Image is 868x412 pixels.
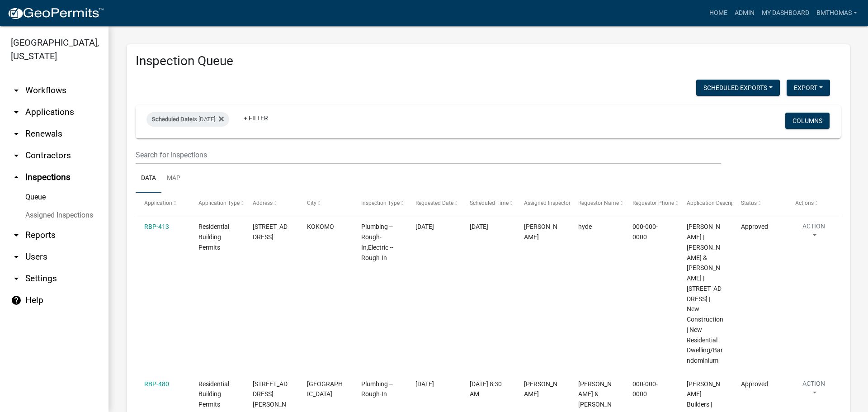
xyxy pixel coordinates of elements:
[236,110,275,126] a: + Filter
[415,223,434,230] span: 09/09/2025
[136,164,161,193] a: Data
[696,80,780,96] button: Scheduled Exports
[687,200,744,206] span: Application Description
[161,164,186,193] a: Map
[11,150,22,161] i: arrow_drop_down
[741,380,768,388] span: Approved
[787,80,830,96] button: Export
[136,193,190,214] datatable-header-cell: Application
[524,200,571,206] span: Assigned Inspector
[244,193,298,214] datatable-header-cell: Address
[298,193,353,214] datatable-header-cell: City
[190,193,244,214] datatable-header-cell: Application Type
[470,222,507,232] div: [DATE]
[785,113,830,129] button: Columns
[198,223,229,251] span: Residential Building Permits
[11,251,22,262] i: arrow_drop_down
[813,5,861,22] a: bmthomas
[470,379,507,400] div: [DATE] 8:30 AM
[198,200,240,206] span: Application Type
[461,193,515,214] datatable-header-cell: Scheduled Time
[732,193,787,214] datatable-header-cell: Status
[11,85,22,96] i: arrow_drop_down
[407,193,461,214] datatable-header-cell: Requested Date
[524,223,557,241] span: Kenny Burton
[632,200,674,206] span: Requestor Phone
[795,379,832,402] button: Action
[361,223,393,261] span: Plumbing -- Rough-In,Electric -- Rough-In
[415,380,434,388] span: 09/11/2025
[632,223,658,241] span: 000-000-0000
[152,116,193,123] span: Scheduled Date
[678,193,732,214] datatable-header-cell: Application Description
[144,223,169,230] a: RBP-413
[578,200,619,206] span: Requestor Name
[731,5,758,22] a: Admin
[144,380,169,388] a: RBP-480
[11,230,22,241] i: arrow_drop_down
[741,200,757,206] span: Status
[307,380,343,398] span: PERU
[136,146,721,164] input: Search for inspections
[570,193,624,214] datatable-header-cell: Requestor Name
[361,380,393,398] span: Plumbing -- Rough-In
[758,5,813,22] a: My Dashboard
[11,107,22,118] i: arrow_drop_down
[632,380,658,398] span: 000-000-0000
[624,193,678,214] datatable-header-cell: Requestor Phone
[578,223,592,230] span: hyde
[253,200,273,206] span: Address
[307,200,316,206] span: City
[415,200,453,206] span: Requested Date
[361,200,400,206] span: Inspection Type
[787,193,841,214] datatable-header-cell: Actions
[687,223,723,364] span: Rich Elderidge | Jeffery & Judy Hyde | 13726 S US ROUTE 31 KOKOMO, IN 46901 | New Construction | ...
[524,380,557,398] span: Kenny Burton
[253,223,288,241] span: 13726 S US ROUTE 31
[198,380,229,408] span: Residential Building Permits
[11,128,22,139] i: arrow_drop_down
[11,273,22,284] i: arrow_drop_down
[515,193,570,214] datatable-header-cell: Assigned Inspector
[11,295,22,306] i: help
[741,223,768,230] span: Approved
[706,5,731,22] a: Home
[307,223,334,230] span: KOKOMO
[795,200,814,206] span: Actions
[470,200,509,206] span: Scheduled Time
[795,222,832,244] button: Action
[136,53,841,69] h3: Inspection Queue
[11,172,22,183] i: arrow_drop_up
[146,112,229,127] div: is [DATE]
[144,200,172,206] span: Application
[353,193,407,214] datatable-header-cell: Inspection Type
